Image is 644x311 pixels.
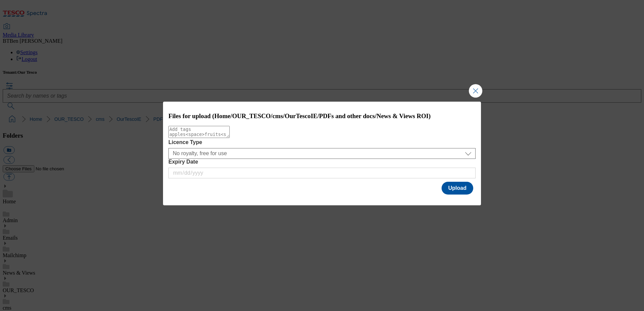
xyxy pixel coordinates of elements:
button: Upload [442,182,473,195]
label: Expiry Date [168,159,476,165]
h3: Files for upload (Home/OUR_TESCO/cms/OurTescoIE/PDFs and other docs/News & Views ROI) [168,112,476,120]
div: Modal [163,102,481,206]
button: Close Modal [469,84,482,98]
label: Licence Type [168,139,476,145]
